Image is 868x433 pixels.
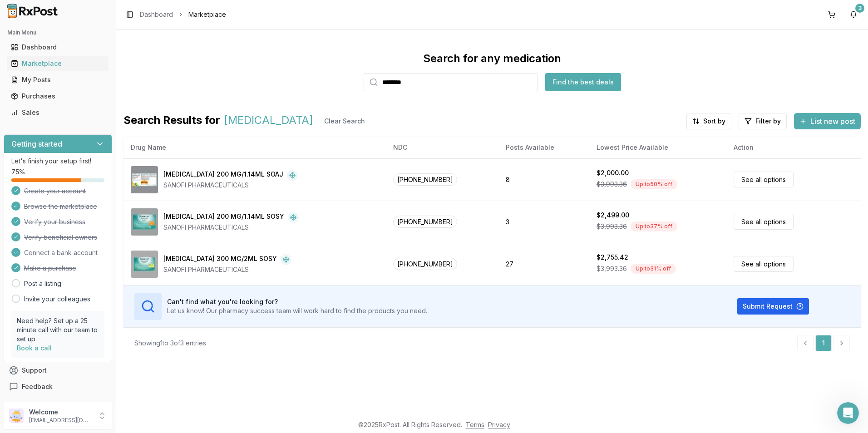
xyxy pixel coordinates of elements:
span: Marketplace [188,10,226,19]
span: Feedback [22,382,53,391]
a: See all options [734,256,794,272]
div: $2,755.42 [597,253,628,262]
p: [EMAIL_ADDRESS][DOMAIN_NAME] [29,417,92,424]
a: Marketplace [7,55,108,72]
a: Post a listing [24,279,61,288]
div: Dashboard [11,43,105,52]
div: Sales [11,108,105,117]
div: [MEDICAL_DATA] 200 MG/1.14ML SOAJ [163,170,283,181]
a: See all options [734,172,794,187]
button: Submit Request [737,298,809,315]
h3: Getting started [11,138,62,149]
th: Posts Available [498,137,589,158]
button: List new post [794,113,861,129]
div: [MEDICAL_DATA] 200 MG/1.14ML SOSY [163,212,284,223]
span: Connect a bank account [24,248,98,257]
div: $2,000.00 [597,168,629,177]
th: NDC [386,137,499,158]
span: [PHONE_NUMBER] [393,173,457,186]
div: Search for any medication [423,51,561,66]
iframe: Intercom live chat [837,402,859,424]
a: Terms [466,421,484,428]
span: Browse the marketplace [24,202,97,211]
a: 1 [815,335,832,351]
button: Support [4,362,112,379]
div: SANOFI PHARMACEUTICALS [163,223,299,232]
span: $3,993.36 [597,222,627,231]
nav: breadcrumb [140,10,226,19]
button: Sales [4,105,112,120]
button: My Posts [4,73,112,87]
span: Create your account [24,187,86,196]
a: List new post [794,118,861,127]
div: Up to 37 % off [631,221,677,231]
span: [PHONE_NUMBER] [393,258,457,270]
th: Drug Name [123,137,386,158]
span: Verify your business [24,217,85,226]
span: Search Results for [123,113,220,129]
th: Action [726,137,861,158]
img: Dupixent 300 MG/2ML SOSY [131,251,158,278]
td: 8 [498,158,589,201]
img: RxPost Logo [4,4,62,18]
div: Showing 1 to 3 of 3 entries [134,339,206,348]
div: Up to 31 % off [631,264,676,274]
span: Filter by [755,117,781,126]
h3: Can't find what you're looking for? [167,297,427,306]
td: 3 [498,201,589,243]
h2: Main Menu [7,29,108,36]
p: Let us know! Our pharmacy success team will work hard to find the products you need. [167,306,427,315]
div: Marketplace [11,59,105,68]
a: Sales [7,104,108,121]
span: Verify beneficial owners [24,233,97,242]
button: Marketplace [4,56,112,71]
span: Make a purchase [24,264,76,273]
button: Sort by [686,113,731,129]
button: 3 [846,7,861,22]
div: $2,499.00 [597,211,629,220]
span: [MEDICAL_DATA] [224,113,313,129]
div: My Posts [11,75,105,84]
p: Welcome [29,408,92,417]
a: Privacy [488,421,510,428]
div: Purchases [11,92,105,101]
button: Purchases [4,89,112,103]
a: See all options [734,214,794,230]
span: 75 % [11,167,25,177]
button: Find the best deals [545,73,621,91]
div: SANOFI PHARMACEUTICALS [163,181,298,190]
img: Dupixent 200 MG/1.14ML SOAJ [131,166,158,193]
div: [MEDICAL_DATA] 300 MG/2ML SOSY [163,254,277,265]
span: Sort by [703,117,725,126]
div: 3 [855,4,864,13]
button: Filter by [739,113,787,129]
th: Lowest Price Available [589,137,726,158]
div: Up to 50 % off [631,179,677,189]
span: $3,993.36 [597,264,627,273]
button: Clear Search [317,113,372,129]
a: Dashboard [140,10,173,19]
button: Feedback [4,379,112,395]
span: List new post [810,116,855,127]
button: Dashboard [4,40,112,54]
td: 27 [498,243,589,285]
div: SANOFI PHARMACEUTICALS [163,265,291,274]
a: Invite your colleagues [24,295,90,304]
a: Dashboard [7,39,108,55]
p: Need help? Set up a 25 minute call with our team to set up. [17,316,99,344]
img: User avatar [9,408,24,423]
nav: pagination [797,335,850,351]
span: [PHONE_NUMBER] [393,216,457,228]
span: $3,993.36 [597,180,627,189]
p: Let's finish your setup first! [11,157,104,166]
img: Dupixent 200 MG/1.14ML SOSY [131,208,158,236]
a: Book a call [17,344,52,352]
a: Purchases [7,88,108,104]
a: My Posts [7,72,108,88]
